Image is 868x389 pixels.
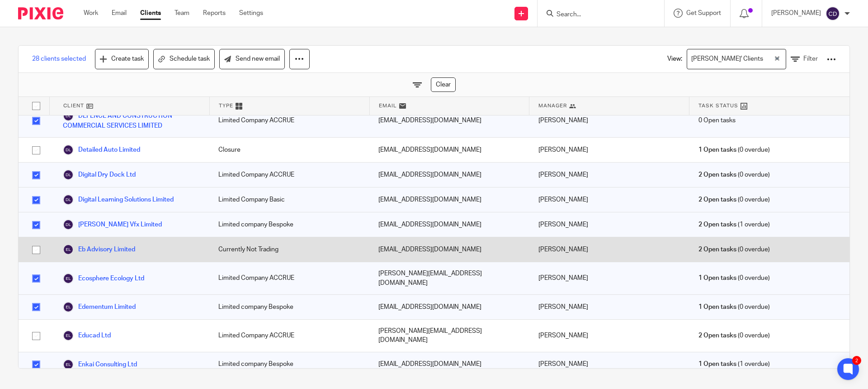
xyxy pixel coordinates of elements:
[698,274,770,283] span: (0 overdue)
[63,194,74,205] img: svg%3E
[698,195,736,204] span: 2 Open tasks
[529,187,689,212] div: [PERSON_NAME]
[153,49,215,69] a: Schedule task
[698,220,736,229] span: 2 Open tasks
[32,54,86,63] span: 28 clients selected
[369,163,529,187] div: [EMAIL_ADDRESS][DOMAIN_NAME]
[63,144,140,155] a: Detailed Auto Limited
[63,110,74,121] img: svg%3E
[803,56,818,62] span: Filter
[698,331,736,340] span: 2 Open tasks
[63,102,84,110] span: Client
[698,170,736,179] span: 2 Open tasks
[529,212,689,237] div: [PERSON_NAME]
[209,262,369,294] div: Limited Company ACCRUE
[529,163,689,187] div: [PERSON_NAME]
[369,262,529,294] div: [PERSON_NAME][EMAIL_ADDRESS][DOMAIN_NAME]
[140,9,161,18] a: Clients
[698,116,736,125] span: 0 Open tasks
[698,274,736,283] span: 1 Open tasks
[63,144,74,155] img: svg%3E
[698,102,738,110] span: Task Status
[369,187,529,212] div: [EMAIL_ADDRESS][DOMAIN_NAME]
[698,195,770,204] span: (0 overdue)
[63,169,136,180] a: Digital Dry Dock Ltd
[18,7,63,19] img: Pixie
[209,138,369,162] div: Closure
[63,169,74,180] img: svg%3E
[239,9,263,18] a: Settings
[369,295,529,319] div: [EMAIL_ADDRESS][DOMAIN_NAME]
[698,145,770,154] span: (0 overdue)
[63,244,135,255] a: Eb Advisory Limited
[431,77,456,92] a: Clear
[698,303,770,312] span: (0 overdue)
[369,138,529,162] div: [EMAIL_ADDRESS][DOMAIN_NAME]
[209,104,369,137] div: Limited Company ACCRUE
[84,9,98,18] a: Work
[63,219,74,230] img: svg%3E
[766,51,773,67] input: Search for option
[826,6,840,21] img: svg%3E
[209,163,369,187] div: Limited Company ACCRUE
[209,212,369,237] div: Limited company Bespoke
[209,237,369,262] div: Currently Not Trading
[686,10,721,16] span: Get Support
[63,273,144,284] a: Ecosphere Ecology Ltd
[369,320,529,352] div: [PERSON_NAME][EMAIL_ADDRESS][DOMAIN_NAME]
[529,262,689,294] div: [PERSON_NAME]
[529,104,689,137] div: [PERSON_NAME]
[698,220,770,229] span: (1 overdue)
[369,237,529,262] div: [EMAIL_ADDRESS][DOMAIN_NAME]
[219,102,233,110] span: Type
[209,320,369,352] div: Limited Company ACCRUE
[852,356,861,365] div: 2
[698,145,736,154] span: 1 Open tasks
[698,170,770,179] span: (0 overdue)
[698,245,770,254] span: (0 overdue)
[95,49,149,69] a: Create task
[209,295,369,319] div: Limited company Bespoke
[698,331,770,340] span: (0 overdue)
[203,9,226,18] a: Reports
[556,11,637,19] input: Search
[538,102,567,110] span: Manager
[63,330,111,341] a: Educad Ltd
[63,219,162,230] a: [PERSON_NAME] Vfx Limited
[112,9,127,18] a: Email
[698,360,770,369] span: (1 overdue)
[775,56,779,63] button: Clear Selected
[529,320,689,352] div: [PERSON_NAME]
[529,138,689,162] div: [PERSON_NAME]
[63,359,137,370] a: Enkai Consulting Ltd
[369,212,529,237] div: [EMAIL_ADDRESS][DOMAIN_NAME]
[209,352,369,377] div: Limited company Bespoke
[698,303,736,312] span: 1 Open tasks
[529,237,689,262] div: [PERSON_NAME]
[28,97,45,115] input: Select all
[63,194,174,205] a: Digital Learning Solutions Limited
[687,49,786,69] div: Search for option
[689,51,765,67] span: [PERSON_NAME]' Clients
[63,110,200,130] a: DEFENCE AND CONSTRUCTION COMMERCIAL SERVICES LIMITED
[63,302,74,312] img: svg%3E
[698,245,736,254] span: 2 Open tasks
[219,49,285,69] a: Send new email
[63,330,74,341] img: svg%3E
[771,9,821,18] p: [PERSON_NAME]
[209,187,369,212] div: Limited Company Basic
[63,273,74,284] img: svg%3E
[698,360,736,369] span: 1 Open tasks
[654,46,836,72] div: View:
[379,102,397,110] span: Email
[529,352,689,377] div: [PERSON_NAME]
[175,9,189,18] a: Team
[529,295,689,319] div: [PERSON_NAME]
[63,244,74,255] img: svg%3E
[369,352,529,377] div: [EMAIL_ADDRESS][DOMAIN_NAME]
[63,302,136,312] a: Edementum Limited
[63,359,74,370] img: svg%3E
[369,104,529,137] div: [EMAIL_ADDRESS][DOMAIN_NAME]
